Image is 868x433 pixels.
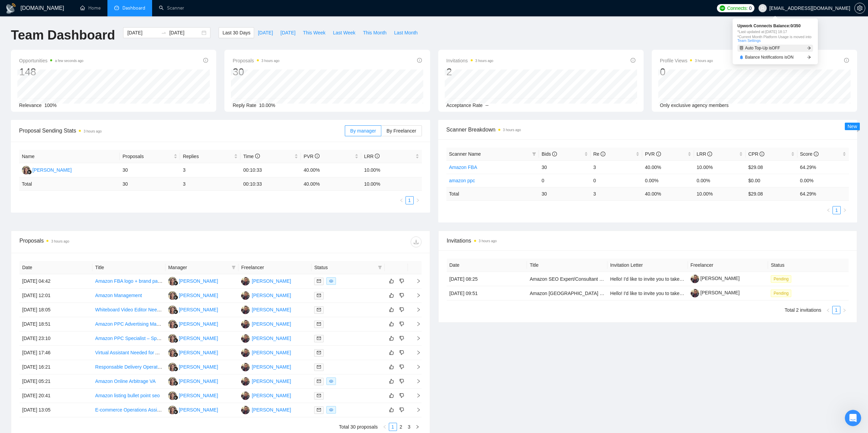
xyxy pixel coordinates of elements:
[329,27,359,38] button: Last Week
[363,29,386,36] span: This Month
[389,378,394,384] span: like
[399,350,404,355] span: dislike
[241,377,250,386] img: AP
[387,377,396,385] button: like
[179,363,218,371] div: [PERSON_NAME]
[390,27,421,38] button: Last Month
[359,27,390,38] button: This Month
[833,306,840,314] a: 1
[241,277,250,285] img: AP
[95,350,210,355] a: Virtual Assistant Needed for Amazon Business Growth
[120,163,180,177] td: 30
[19,57,84,65] span: Opportunities
[417,58,422,63] span: info-circle
[252,335,291,342] div: [PERSON_NAME]
[387,406,396,414] button: like
[399,278,404,284] span: dislike
[697,151,712,157] span: LRR
[161,30,166,35] span: to
[399,307,404,312] span: dislike
[179,377,218,385] div: [PERSON_NAME]
[317,279,321,283] span: mail
[503,128,521,132] time: 3 hours ago
[737,54,813,61] a: bellBalance Notifications isONarrow-right
[241,349,250,357] img: AP
[168,391,177,400] img: AF
[32,166,72,174] div: [PERSON_NAME]
[19,177,120,191] td: Total
[114,5,119,10] span: dashboard
[398,277,406,285] button: dislike
[631,58,635,63] span: info-circle
[95,364,236,370] a: Responsable Delivery Operational - Project Manager Amazon FBA
[399,336,404,341] span: dislike
[22,166,30,174] img: AF
[168,364,218,369] a: AF[PERSON_NAME]
[127,29,158,36] input: Start date
[771,290,791,297] span: Pending
[415,425,420,429] span: right
[737,38,761,43] a: Team Settings
[179,306,218,313] div: [PERSON_NAME]
[449,151,481,157] span: Scanner Name
[241,392,291,398] a: AP[PERSON_NAME]
[95,307,216,312] a: Whiteboard Video Editor Needed - For Business Channel
[446,57,494,65] span: Invitations
[737,24,813,28] span: Upwork Connects Balance: 0 / 350
[530,291,704,296] a: Amazon [GEOGRAPHIC_DATA] Localisation Expert – Freelance Project (Remote)
[55,59,83,63] time: a few seconds ago
[386,128,416,134] span: By Freelancer
[230,262,237,273] span: filter
[299,27,329,38] button: This Week
[377,262,383,273] span: filter
[389,423,397,431] a: 1
[232,265,236,269] span: filter
[252,320,291,328] div: [PERSON_NAME]
[591,160,643,174] td: 3
[241,363,250,371] img: AP
[168,334,177,343] img: AF
[398,349,406,357] button: dislike
[168,291,177,300] img: AF
[398,306,406,314] button: dislike
[389,423,397,431] li: 1
[389,307,394,312] span: like
[161,30,166,35] span: swap-right
[691,290,740,295] a: [PERSON_NAME]
[642,160,694,174] td: 40.00%
[233,103,256,108] span: Reply Rate
[252,363,291,371] div: [PERSON_NAME]
[180,150,240,163] th: Replies
[542,151,557,157] span: Bids
[173,281,178,285] img: gigradar-bm.png
[169,29,200,36] input: End date
[807,55,811,59] span: arrow-right
[539,187,591,200] td: 30
[241,320,250,328] img: AP
[749,4,752,12] span: 0
[854,3,865,14] button: setting
[173,409,178,414] img: gigradar-bm.png
[254,27,277,38] button: [DATE]
[241,406,250,414] img: AP
[691,289,699,297] img: c1wZml6YEVCMz5w7xD5TPv6AcNoDBwjE7mn8erhVOk7ZWbuUhdS1p7J3YHg3I-MY5E
[180,163,240,177] td: 3
[739,55,744,59] span: bell
[168,292,218,298] a: AF[PERSON_NAME]
[855,5,865,11] span: setting
[168,335,218,341] a: AF[PERSON_NAME]
[389,350,394,355] span: like
[44,103,57,108] span: 100%
[241,350,291,355] a: AP[PERSON_NAME]
[168,320,177,328] img: AF
[122,153,172,160] span: Proposals
[416,198,420,202] span: right
[449,165,477,170] a: Amazon FBA
[843,208,847,212] span: right
[539,174,591,187] td: 0
[301,163,361,177] td: 40.00%
[173,395,178,400] img: gigradar-bm.png
[446,125,849,134] span: Scanner Breakdown
[168,392,218,398] a: AF[PERSON_NAME]
[854,5,865,11] a: setting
